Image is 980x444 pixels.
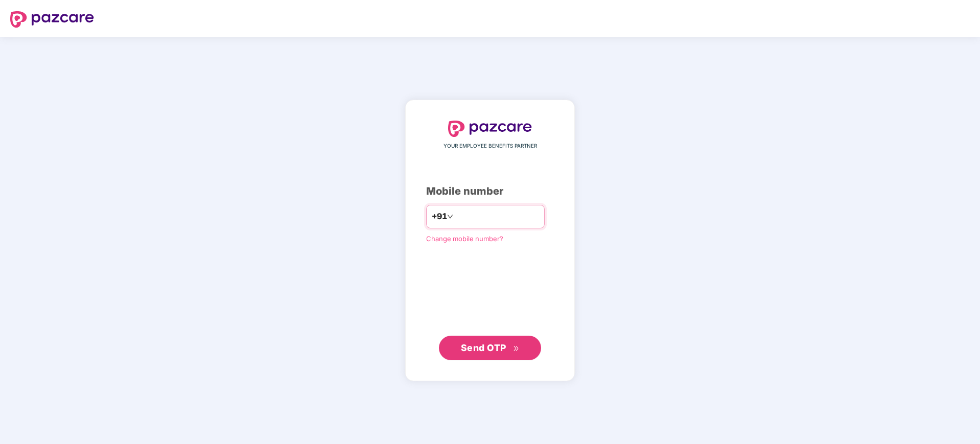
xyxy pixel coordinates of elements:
span: Send OTP [461,342,506,353]
span: down [447,214,453,220]
img: logo [448,121,532,137]
button: Send OTPdouble-right [439,336,541,360]
span: YOUR EMPLOYEE BENEFITS PARTNER [444,142,537,150]
a: Change mobile number? [426,235,503,243]
span: +91 [432,210,447,223]
div: Mobile number [426,183,554,199]
span: double-right [513,345,520,352]
img: logo [10,11,94,28]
